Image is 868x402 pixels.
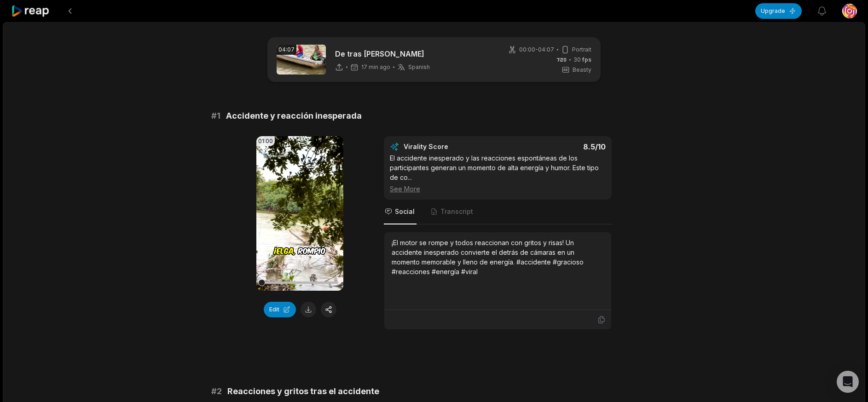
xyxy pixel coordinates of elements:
span: # 2 [211,385,222,398]
span: Reacciones y gritos tras el accidente [227,385,379,398]
nav: Tabs [384,200,612,224]
span: 00:00 - 04:07 [519,46,554,54]
div: See More [390,184,606,194]
div: Virality Score [404,142,503,151]
video: Your browser does not support mp4 format. [256,136,343,291]
p: De tras [PERSON_NAME] [335,48,430,59]
span: Portrait [572,46,591,54]
span: fps [582,56,591,63]
button: Edit [264,302,296,317]
span: Spanish [408,63,430,71]
span: Transcript [440,207,473,216]
span: Accidente y reacción inesperada [226,109,362,122]
span: 30 [573,56,591,64]
span: Social [395,207,415,216]
div: 8.5 /10 [507,142,606,151]
div: ¡El motor se rompe y todos reaccionan con gritos y risas! Un accidente inesperado convierte el de... [392,238,604,276]
span: # 1 [211,109,220,122]
div: Open Intercom Messenger [837,371,859,393]
div: El accidente inesperado y las reacciones espontáneas de los participantes generan un momento de a... [390,153,606,194]
div: 04:07 [277,45,296,55]
span: 17 min ago [361,63,390,71]
button: Upgrade [755,3,802,19]
span: Beasty [573,66,591,74]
